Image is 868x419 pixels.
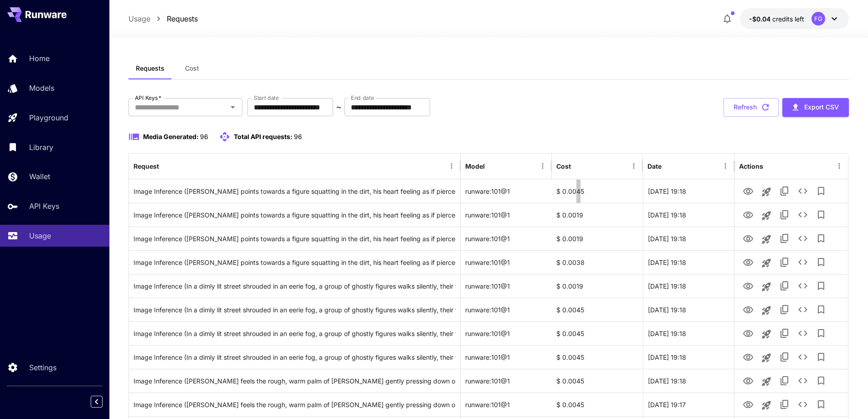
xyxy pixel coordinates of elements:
div: $ 0.0045 [552,369,643,393]
div: $ 0.0019 [552,227,643,250]
button: Refresh [724,98,779,117]
div: runware:101@1 [461,321,552,345]
div: -$0.0359 [749,14,804,24]
span: 96 [294,133,302,140]
div: Click to copy prompt [134,227,456,250]
div: 29 Sep, 2025 19:18 [643,203,734,227]
div: 29 Sep, 2025 19:18 [643,179,734,203]
div: runware:101@1 [461,250,552,274]
div: $ 0.0019 [552,203,643,227]
button: View [739,395,757,414]
button: Open [226,101,239,114]
button: Launch in playground [757,254,776,272]
div: Click to copy prompt [134,393,456,416]
div: Model [465,162,485,170]
button: Add to library [812,182,830,200]
div: Click to copy prompt [134,180,456,203]
button: Export CSV [782,98,849,117]
div: 29 Sep, 2025 19:18 [643,345,734,369]
button: Add to library [812,324,830,342]
div: 29 Sep, 2025 19:18 [643,298,734,321]
p: Settings [29,362,56,373]
span: Media Generated: [143,133,199,140]
div: FG [812,12,825,26]
button: View [739,324,757,342]
p: Playground [29,112,68,123]
div: runware:101@1 [461,179,552,203]
button: Launch in playground [757,278,776,296]
button: See details [794,324,812,342]
div: Click to copy prompt [134,203,456,227]
button: Copy TaskUUID [776,372,794,390]
p: ~ [336,102,341,113]
p: Library [29,142,53,153]
div: runware:101@1 [461,274,552,298]
div: Click to copy prompt [134,346,456,369]
button: See details [794,229,812,248]
button: Add to library [812,372,830,390]
label: API Keys [135,94,161,102]
button: See details [794,300,812,319]
button: Launch in playground [757,230,776,248]
a: Usage [128,13,150,24]
div: 29 Sep, 2025 19:18 [643,227,734,250]
button: Sort [572,160,585,172]
button: See details [794,372,812,390]
button: Copy TaskUUID [776,182,794,200]
p: Models [29,83,54,93]
div: $ 0.0038 [552,250,643,274]
button: Add to library [812,206,830,224]
div: 29 Sep, 2025 19:17 [643,393,734,416]
div: $ 0.0045 [552,298,643,321]
button: -$0.0359FG [740,8,849,29]
button: Launch in playground [757,349,776,367]
div: runware:101@1 [461,227,552,250]
label: Start date [254,94,279,102]
button: Launch in playground [757,396,776,414]
span: credits left [772,15,804,23]
div: $ 0.0045 [552,179,643,203]
div: runware:101@1 [461,298,552,321]
div: runware:101@1 [461,393,552,416]
div: runware:101@1 [461,345,552,369]
div: 29 Sep, 2025 19:18 [643,369,734,393]
button: Copy TaskUUID [776,229,794,248]
div: $ 0.0045 [552,321,643,345]
div: runware:101@1 [461,203,552,227]
p: API Keys [29,201,59,212]
button: See details [794,253,812,271]
button: Launch in playground [757,325,776,343]
button: See details [794,277,812,295]
div: $ 0.0045 [552,345,643,369]
button: View [739,300,757,319]
button: See details [794,395,812,414]
nav: breadcrumb [128,13,198,24]
button: Add to library [812,300,830,319]
button: Launch in playground [757,207,776,225]
p: Usage [29,230,51,241]
button: Copy TaskUUID [776,277,794,295]
div: Actions [739,162,763,170]
p: Wallet [29,171,50,182]
button: Copy TaskUUID [776,253,794,271]
div: 29 Sep, 2025 19:18 [643,321,734,345]
button: See details [794,206,812,224]
div: Date [647,162,662,170]
button: Sort [486,160,498,172]
button: Sort [663,160,675,172]
p: Home [29,53,50,64]
button: Menu [719,160,732,172]
a: Requests [167,13,198,24]
span: -$0.04 [749,15,772,23]
button: View [739,276,757,295]
div: Collapse sidebar [98,393,109,410]
button: Add to library [812,277,830,295]
button: Menu [833,160,846,172]
button: Menu [445,160,458,172]
button: Collapse sidebar [91,396,103,408]
button: Menu [627,160,640,172]
button: View [739,347,757,366]
button: View [739,253,757,271]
